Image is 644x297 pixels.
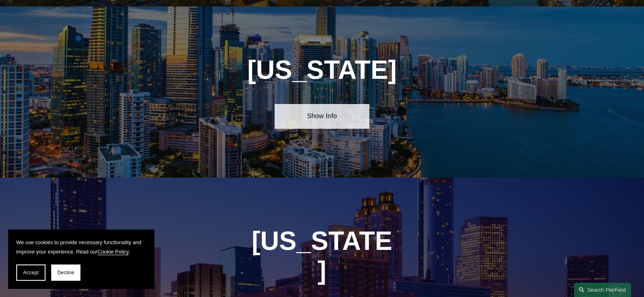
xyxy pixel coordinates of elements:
a: Search this site [574,283,631,297]
p: We use cookies to provide necessary functionality and improve your experience. Read our . [16,238,146,256]
a: Cookie Policy [98,249,129,255]
button: Accept [16,264,46,281]
span: Accept [23,270,39,275]
span: Decline [57,270,74,275]
h1: [US_STATE] [227,55,417,85]
section: Cookie banner [8,230,154,289]
button: Decline [51,264,80,281]
a: Show Info [275,104,369,128]
h1: [US_STATE] [251,226,393,286]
